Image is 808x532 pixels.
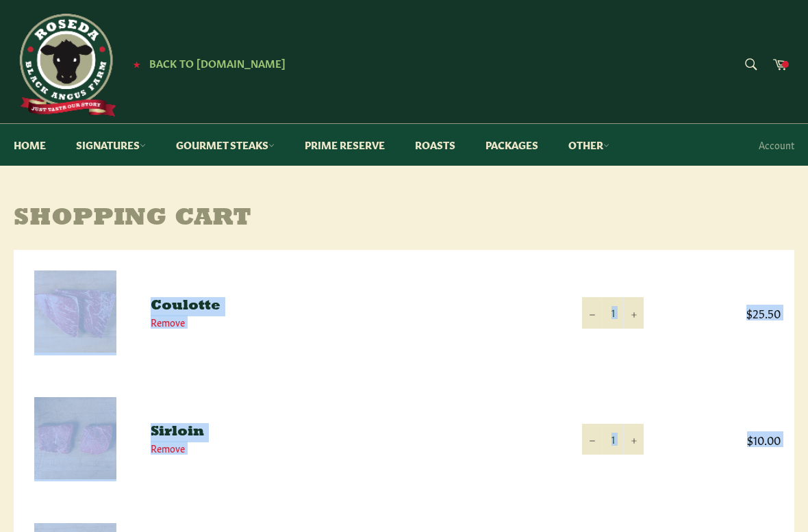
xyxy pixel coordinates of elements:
[34,270,116,353] img: Coulotte
[555,124,623,166] a: Other
[126,58,286,69] a: ★ Back to [DOMAIN_NAME]
[151,299,220,313] a: Coulotte
[671,431,781,447] span: $10.00
[162,124,288,166] a: Gourmet Steaks
[62,124,160,166] a: Signatures
[623,424,644,455] button: Increase item quantity by one
[151,315,185,329] a: Remove
[582,297,603,328] button: Reduce item quantity by one
[671,305,781,320] span: $25.50
[401,124,469,166] a: Roasts
[151,441,185,455] a: Remove
[151,425,204,439] a: Sirloin
[472,124,552,166] a: Packages
[133,58,140,69] span: ★
[14,205,794,233] h1: Shopping Cart
[34,397,116,479] img: Sirloin
[752,125,801,165] a: Account
[291,124,399,166] a: Prime Reserve
[623,297,644,328] button: Increase item quantity by one
[149,55,286,70] span: Back to [DOMAIN_NAME]
[14,14,116,116] img: Roseda Beef
[582,424,603,455] button: Reduce item quantity by one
